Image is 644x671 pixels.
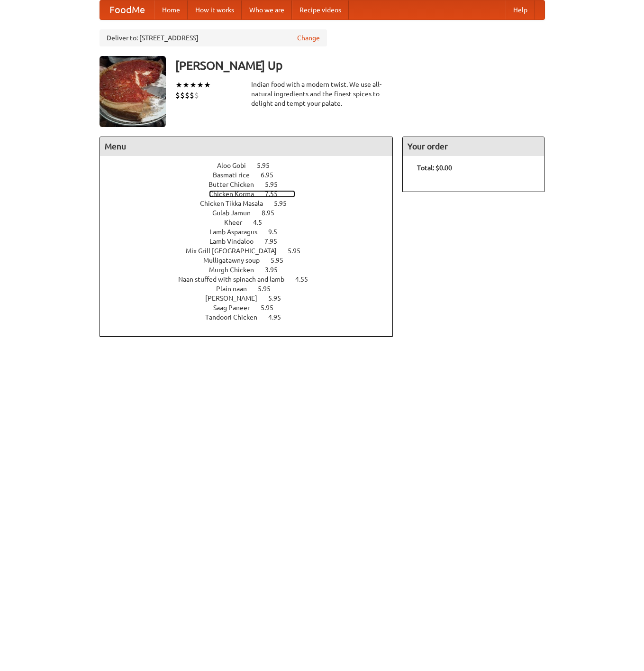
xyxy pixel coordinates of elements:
a: Lamb Vindaloo 7.95 [209,238,295,245]
span: Naan stuffed with spinach and lamb [178,276,294,283]
a: Mix Grill [GEOGRAPHIC_DATA] 5.95 [186,247,318,255]
a: Who we are [242,0,292,19]
span: 5.95 [268,294,290,302]
a: Saag Paneer 5.95 [213,304,291,312]
span: 4.55 [295,276,317,283]
span: 5.95 [274,200,296,207]
a: Mulligatawny soup 5.95 [203,257,301,264]
span: 4.5 [253,219,272,226]
a: Gulab Jamun 8.95 [212,209,292,217]
span: 5.95 [265,181,287,188]
span: Basmati rice [213,171,259,179]
div: Indian food with a modern twist. We use all-natural ingredients and the finest spices to delight ... [251,80,393,108]
li: $ [185,90,190,101]
div: Deliver to: [STREET_ADDRESS] [100,29,327,46]
a: Chicken Korma 7.55 [209,190,295,198]
a: Basmati rice 6.95 [213,171,291,179]
li: ★ [204,80,211,90]
span: Butter Chicken [209,181,263,188]
a: How it works [188,0,242,19]
a: Kheer 4.5 [224,219,280,226]
a: Murgh Chicken 3.95 [209,266,295,274]
span: Murgh Chicken [209,266,263,274]
span: Lamb Asparagus [209,228,267,236]
h4: Your order [403,137,544,156]
a: Tandoori Chicken 4.95 [205,313,299,321]
span: 7.55 [265,190,287,198]
span: 7.95 [264,238,287,245]
h4: Menu [100,137,393,156]
li: ★ [197,80,204,90]
span: 5.95 [257,162,279,169]
span: 5.95 [261,304,283,312]
li: ★ [182,80,190,90]
a: [PERSON_NAME] 5.95 [205,294,299,302]
span: Tandoori Chicken [205,313,267,321]
li: ★ [190,80,197,90]
span: Mix Grill [GEOGRAPHIC_DATA] [186,247,286,255]
b: Total: $0.00 [417,164,452,172]
a: Recipe videos [292,0,349,19]
h3: [PERSON_NAME] Up [175,56,545,75]
a: Help [506,0,535,19]
span: Plain naan [216,285,256,293]
span: 5.95 [271,257,293,264]
a: Change [297,33,320,43]
a: Butter Chicken 5.95 [209,181,295,188]
a: FoodMe [100,0,154,19]
li: $ [190,90,194,101]
span: Saag Paneer [213,304,259,312]
span: 4.95 [268,313,290,321]
a: Lamb Asparagus 9.5 [209,228,295,236]
a: Home [154,0,188,19]
a: Plain naan 5.95 [216,285,288,293]
span: Aloo Gobi [217,162,255,169]
span: Lamb Vindaloo [209,238,263,245]
span: 5.95 [288,247,310,255]
span: Chicken Tikka Masala [200,200,272,207]
a: Naan stuffed with spinach and lamb 4.55 [178,276,326,283]
span: 5.95 [258,285,280,293]
li: $ [180,90,185,101]
li: $ [194,90,199,101]
span: Chicken Korma [209,190,263,198]
a: Aloo Gobi 5.95 [217,162,287,169]
span: 8.95 [262,209,284,217]
a: Chicken Tikka Masala 5.95 [200,200,304,207]
img: angular.jpg [100,56,166,127]
span: 6.95 [261,171,283,179]
span: Mulligatawny soup [203,257,269,264]
span: [PERSON_NAME] [205,294,267,302]
li: ★ [175,80,182,90]
span: 3.95 [265,266,287,274]
span: Kheer [224,219,252,226]
span: 9.5 [268,228,287,236]
li: $ [175,90,180,101]
span: Gulab Jamun [212,209,260,217]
